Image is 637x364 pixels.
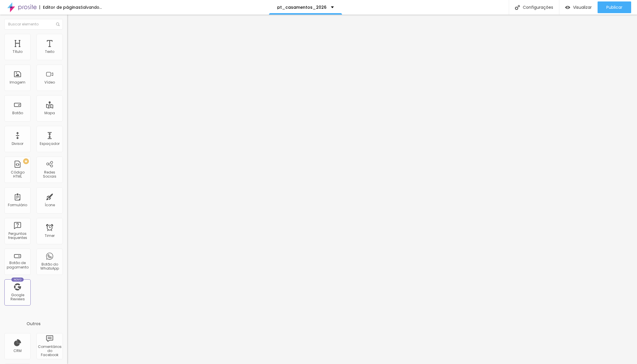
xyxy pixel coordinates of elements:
div: Ícone [45,203,55,207]
div: Texto [45,50,54,54]
div: Mapa [44,111,55,115]
div: Perguntas frequentes [6,232,29,240]
div: Novo [11,278,24,282]
div: Divisor [12,142,23,146]
div: Formulário [8,203,27,207]
div: Editor de páginas [39,5,81,9]
div: Salvando... [81,5,102,9]
span: Publicar [606,5,622,10]
div: Botão [12,111,23,115]
div: Vídeo [44,80,55,84]
input: Buscar elemento [4,19,63,30]
div: Espaçador [40,142,60,146]
div: Título [13,50,22,54]
img: Icone [515,5,520,10]
div: Google Reviews [6,293,29,301]
button: Publicar [598,1,631,13]
div: Comentários do Facebook [38,345,61,357]
div: Redes Sociais [38,170,61,179]
div: Timer [45,234,55,238]
img: view-1.svg [565,5,570,10]
img: Icone [56,22,60,26]
iframe: Editor [67,15,637,364]
button: Visualizar [559,1,598,13]
div: Código HTML [6,170,29,179]
div: Botão de pagamento [6,261,29,269]
div: Botão do WhatsApp [38,262,61,271]
div: CRM [13,349,22,353]
p: pt_casamentos_2026 [277,5,327,9]
div: Imagem [10,80,25,84]
span: Visualizar [573,5,592,10]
